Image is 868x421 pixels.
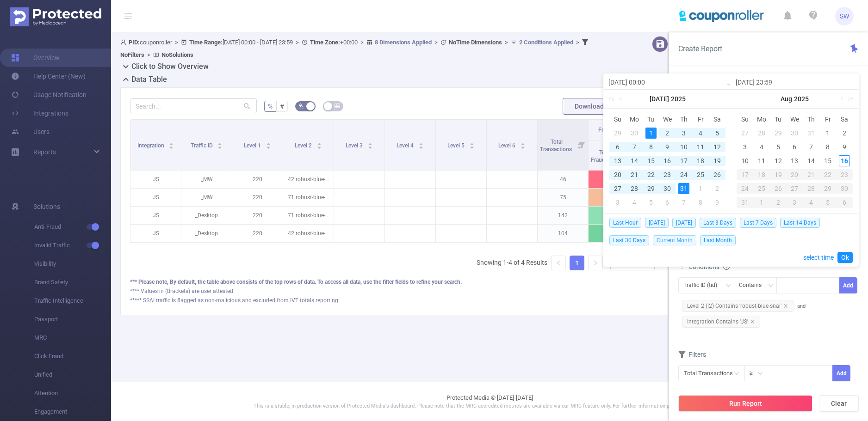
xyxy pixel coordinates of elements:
[836,112,853,126] th: Sat
[803,195,819,209] td: September 4, 2025
[695,155,706,166] div: 18
[803,168,819,182] td: August 21, 2025
[617,90,626,108] a: Previous month (PageUp)
[787,154,803,168] td: August 13, 2025
[753,169,770,180] div: 18
[662,183,673,194] div: 30
[670,90,687,108] a: 2025
[659,126,676,140] td: July 2, 2025
[695,128,706,139] div: 4
[367,141,373,147] div: Sort
[739,278,768,293] div: Contains
[217,141,223,144] i: icon: caret-up
[839,141,850,153] div: 9
[756,128,767,139] div: 28
[266,141,271,144] i: icon: caret-up
[793,90,810,108] a: 2025
[709,126,725,140] td: July 5, 2025
[643,195,659,209] td: August 5, 2025
[626,126,643,140] td: June 30, 2025
[832,365,850,381] button: Add
[556,260,561,266] i: icon: left
[168,141,174,147] div: Sort
[34,310,111,329] span: Passport
[839,277,857,293] button: Add
[736,77,854,88] input: End date
[266,141,271,147] div: Sort
[789,128,800,139] div: 30
[803,112,819,126] th: Thu
[756,141,767,153] div: 4
[737,112,753,126] th: Sun
[676,126,692,140] td: July 3, 2025
[375,39,432,46] u: 8 Dimensions Applied
[570,256,584,270] a: 1
[806,155,817,166] div: 14
[819,115,836,123] span: Fr
[739,155,750,166] div: 10
[678,155,689,166] div: 17
[837,252,853,263] a: Ok
[432,39,440,46] span: >
[819,182,836,195] td: August 29, 2025
[519,39,573,46] u: 2 Conditions Applied
[626,115,643,123] span: Mo
[367,145,372,148] i: icon: caret-down
[609,195,626,209] td: August 3, 2025
[244,142,262,149] span: Level 1
[803,182,819,195] td: August 28, 2025
[502,39,511,46] span: >
[144,51,153,58] span: >
[538,171,588,188] p: 46
[418,145,423,148] i: icon: caret-down
[737,140,753,154] td: August 3, 2025
[787,115,803,123] span: We
[692,140,709,154] td: July 11, 2025
[836,154,853,168] td: August 16, 2025
[676,115,692,123] span: Th
[806,141,817,153] div: 7
[609,115,626,123] span: Su
[692,154,709,168] td: July 18, 2025
[498,142,517,149] span: Level 6
[692,115,709,123] span: Fr
[819,112,836,126] th: Fri
[11,104,68,122] a: Integrations
[753,140,770,154] td: August 4, 2025
[787,169,803,180] div: 20
[626,182,643,195] td: July 28, 2025
[678,44,722,53] span: Create Report
[712,141,723,153] div: 12
[739,128,750,139] div: 27
[770,126,787,140] td: July 29, 2025
[232,171,283,188] p: 220
[692,168,709,182] td: July 25, 2025
[612,183,623,194] div: 27
[692,195,709,209] td: August 8, 2025
[608,77,726,88] input: Start date
[770,169,787,180] div: 19
[316,141,322,144] i: icon: caret-up
[626,168,643,182] td: July 21, 2025
[819,195,836,209] td: September 5, 2025
[683,278,724,293] div: Traffic ID (tid)
[753,115,770,123] span: Mo
[837,90,845,108] a: Next month (PageDown)
[120,51,144,58] b: No Filters
[34,255,111,273] span: Visibility
[593,260,598,266] i: icon: right
[520,145,525,148] i: icon: caret-down
[836,115,853,123] span: Sa
[787,140,803,154] td: August 6, 2025
[120,39,129,45] i: icon: user
[520,141,526,147] div: Sort
[822,141,833,153] div: 8
[753,195,770,209] td: September 1, 2025
[316,145,322,148] i: icon: caret-down
[397,142,415,149] span: Level 4
[626,154,643,168] td: July 14, 2025
[678,169,689,180] div: 24
[609,168,626,182] td: July 20, 2025
[540,139,573,153] span: Total Transactions
[629,155,640,166] div: 14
